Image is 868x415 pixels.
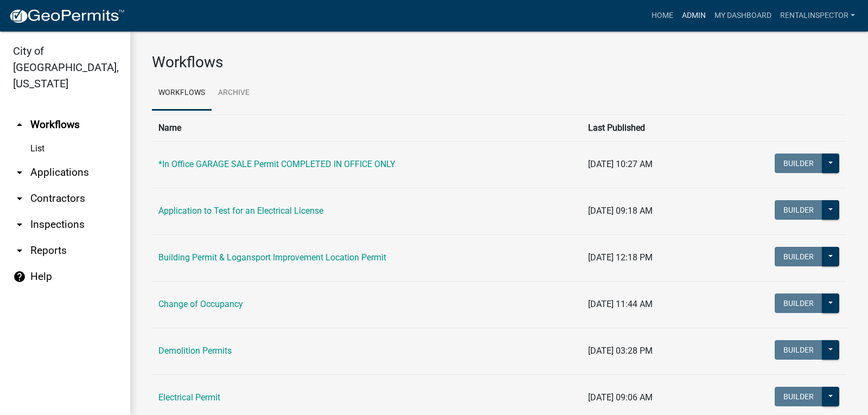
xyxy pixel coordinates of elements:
i: arrow_drop_down [13,166,26,179]
span: [DATE] 03:28 PM [588,346,653,356]
a: Application to Test for an Electrical License [158,206,323,216]
button: Builder [775,340,822,360]
th: Last Published [582,114,751,141]
a: Building Permit & Logansport Improvement Location Permit [158,252,386,263]
a: *In Office GARAGE SALE Permit COMPLETED IN OFFICE ONLY [158,159,395,169]
i: help [13,270,26,283]
button: Builder [775,154,822,173]
h3: Workflows [152,53,846,72]
a: Change of Occupancy [158,299,243,309]
button: Builder [775,247,822,266]
a: rentalinspector [776,5,859,26]
th: Name [152,114,582,141]
a: Home [647,5,678,26]
span: [DATE] 12:18 PM [588,252,653,263]
button: Builder [775,387,822,406]
a: My Dashboard [710,5,776,26]
i: arrow_drop_down [13,192,26,205]
span: [DATE] 10:27 AM [588,159,653,169]
span: [DATE] 11:44 AM [588,299,653,309]
span: [DATE] 09:18 AM [588,206,653,216]
i: arrow_drop_down [13,218,26,231]
a: Archive [212,76,256,111]
a: Electrical Permit [158,392,220,403]
button: Builder [775,200,822,220]
a: Workflows [152,76,212,111]
i: arrow_drop_down [13,244,26,257]
i: arrow_drop_up [13,118,26,131]
a: Demolition Permits [158,346,232,356]
a: Admin [678,5,710,26]
button: Builder [775,293,822,313]
span: [DATE] 09:06 AM [588,392,653,403]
